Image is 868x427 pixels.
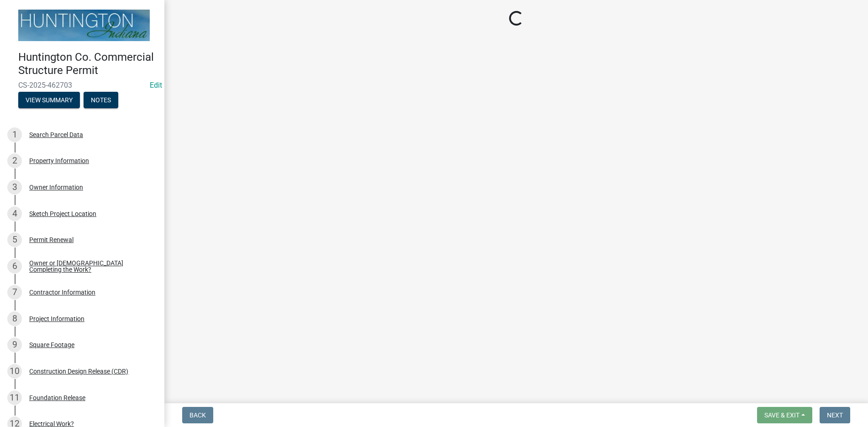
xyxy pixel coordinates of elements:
div: Sketch Project Location [29,211,96,217]
div: 9 [7,337,22,352]
div: 2 [7,153,22,168]
h4: Huntington Co. Commercial Structure Permit [18,51,157,77]
div: 5 [7,232,22,247]
span: Save & Exit [764,411,800,419]
div: Permit Renewal [29,237,74,243]
div: 1 [7,127,22,142]
div: Project Information [29,316,84,322]
div: 4 [7,206,22,221]
div: 11 [7,390,22,405]
div: Owner or [DEMOGRAPHIC_DATA] Completing the Work? [29,260,150,273]
div: Property Information [29,158,89,164]
a: Edit [150,81,162,90]
div: Electrical Work? [29,421,74,427]
wm-modal-confirm: Notes [84,97,118,104]
button: Back [182,407,213,423]
wm-modal-confirm: Summary [18,97,80,104]
div: Search Parcel Data [29,132,83,138]
div: Foundation Release [29,395,85,401]
span: CS-2025-462703 [18,81,146,90]
div: 8 [7,311,22,326]
div: 7 [7,285,22,300]
button: Next [820,407,850,423]
wm-modal-confirm: Edit Application Number [150,81,162,90]
button: View Summary [18,92,80,108]
button: Save & Exit [757,407,812,423]
span: Back [189,411,206,419]
div: 6 [7,259,22,274]
img: Huntington County, Indiana [18,10,150,41]
button: Notes [84,92,118,108]
span: Next [827,411,843,419]
div: 3 [7,180,22,195]
div: Square Footage [29,342,74,348]
div: Construction Design Release (CDR) [29,368,128,374]
div: Contractor Information [29,289,95,295]
div: 10 [7,364,22,379]
div: Owner Information [29,184,83,190]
